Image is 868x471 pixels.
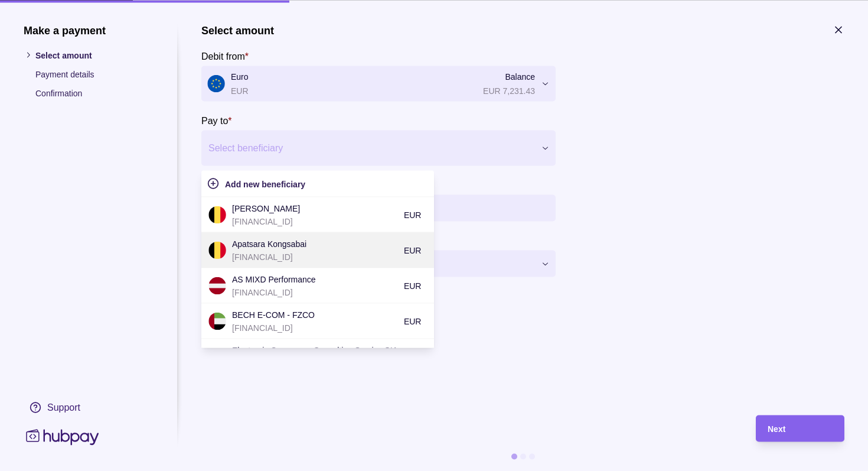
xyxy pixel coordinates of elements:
[404,314,422,327] p: EUR
[225,179,305,189] span: Add new beneficiary
[232,215,398,228] p: [FINANCIAL_ID]
[208,312,226,330] img: ae
[404,243,422,256] p: EUR
[207,176,428,190] button: Add new beneficiary
[232,272,398,285] p: AS MIXD Performance
[404,208,422,221] p: EUR
[208,277,226,294] img: lv
[201,24,274,37] h1: Select amount
[404,279,422,292] p: EUR
[768,424,785,434] span: Next
[232,237,398,250] p: Apatsara Kongsabai
[201,115,228,125] p: Pay to
[35,67,154,80] p: Payment details
[24,395,154,420] a: Support
[232,202,398,215] p: [PERSON_NAME]
[232,308,398,321] p: BECH E-COM - FZCO
[201,51,245,61] p: Debit from
[24,24,154,37] h1: Make a payment
[208,206,226,223] img: be
[756,415,844,441] button: Next
[35,86,154,99] p: Confirmation
[201,113,232,127] label: Pay to
[232,343,398,356] p: Electronic Commerce Consulting Service SIA
[232,321,398,334] p: [FINANCIAL_ID]
[35,48,154,61] p: Select amount
[201,48,249,63] label: Debit from
[232,250,398,263] p: [FINANCIAL_ID]
[47,401,80,414] div: Support
[208,241,226,259] img: be
[232,285,398,298] p: [FINANCIAL_ID]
